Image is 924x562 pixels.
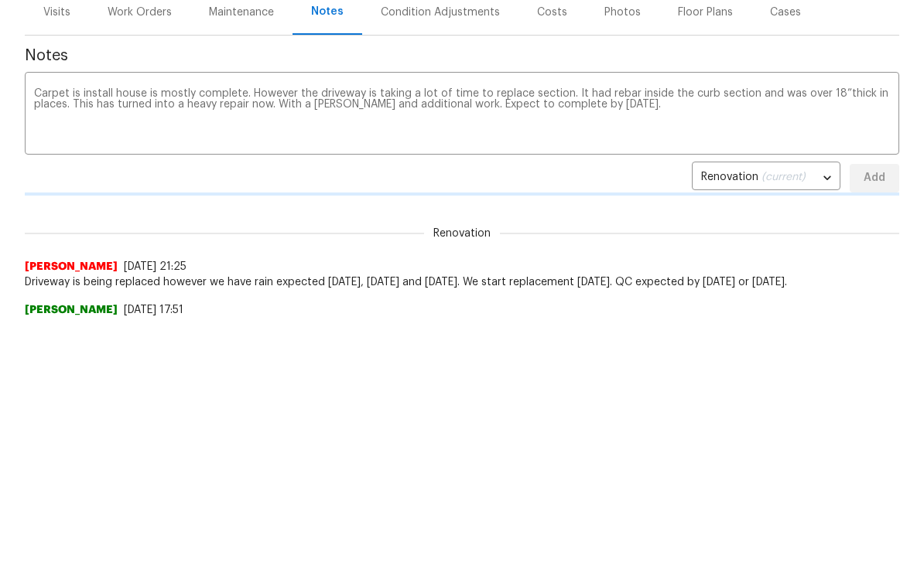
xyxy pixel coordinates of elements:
div: Notes [311,4,344,19]
span: (current) [761,172,806,182]
div: Costs [537,5,567,20]
div: Visits [43,5,70,20]
span: [PERSON_NAME] [25,302,118,318]
textarea: Carpet is install house is mostly complete. However the driveway is taking a lot of time to repla... [34,88,890,142]
span: [PERSON_NAME] [25,259,118,274]
span: Renovation [424,226,500,241]
div: Renovation (current) [692,159,840,197]
div: Work Orders [108,5,172,20]
div: Cases [770,5,801,20]
span: [DATE] 17:51 [124,305,183,315]
div: Condition Adjustments [381,5,500,20]
span: [DATE] 21:25 [124,261,187,272]
span: Notes [25,48,899,63]
div: Maintenance [209,5,274,20]
div: Photos [604,5,641,20]
span: Driveway is being replaced however we have rain expected [DATE], [DATE] and [DATE]. We start repl... [25,274,899,290]
div: Floor Plans [678,5,733,20]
